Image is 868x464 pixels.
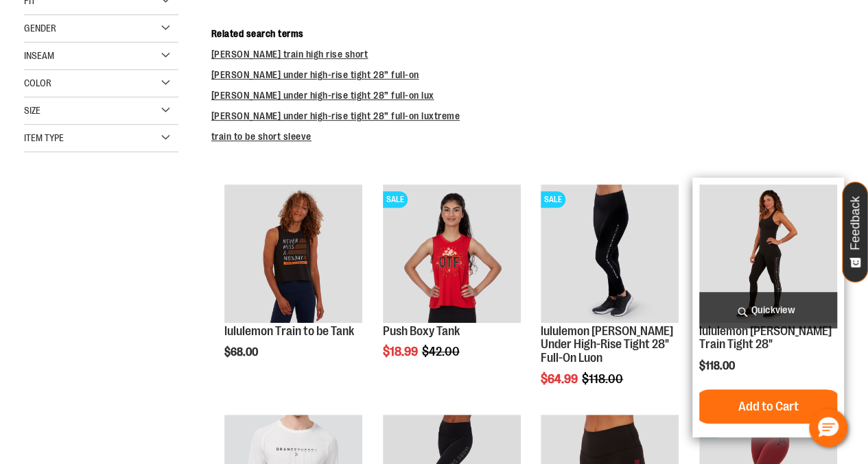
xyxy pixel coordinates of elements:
a: [PERSON_NAME] train high rise short [211,49,368,60]
span: Gender [24,23,56,34]
a: Product image for Push Boxy TankSALE [383,184,521,324]
span: Inseam [24,50,54,61]
a: train to be short sleeve [211,131,312,142]
a: [PERSON_NAME] under high-rise tight 28” full-on luxtreme [211,110,460,121]
a: lululemon [PERSON_NAME] Train Tight 28" [699,324,832,352]
dt: Related search terms [211,27,844,40]
div: product [376,178,528,393]
a: Push Boxy Tank [383,324,460,338]
img: Product image for lululemon Train to be Tank [224,184,362,322]
a: [PERSON_NAME] under high-rise tight 28” full-on [211,69,419,80]
a: Product image for lululemon Wunder Train Tight 28" [699,184,837,324]
span: $42.00 [422,345,462,358]
a: Product image for lululemon Train to be Tank [224,184,362,324]
span: SALE [383,191,408,208]
a: [PERSON_NAME] under high-rise tight 28” full-on lux [211,90,434,101]
img: Product image for Push Boxy Tank [383,184,521,322]
button: Add to Cart [692,389,843,424]
a: lululemon Train to be Tank [224,324,354,338]
span: $118.00 [582,372,625,386]
span: $18.99 [383,345,420,358]
span: $118.00 [699,360,737,372]
button: Feedback - Show survey [842,182,868,282]
span: Feedback [849,196,862,250]
span: Size [24,105,40,116]
a: Product image for lululemon Wunder Under High-Rise Tight 28" Full-On LuonSALE [541,184,679,324]
span: SALE [541,191,565,208]
div: product [692,178,844,437]
div: product [534,178,685,421]
div: product [218,178,369,393]
span: Add to Cart [738,399,798,414]
button: Hello, have a question? Let’s chat. [809,408,847,447]
span: Color [24,77,51,88]
a: lululemon [PERSON_NAME] Under High-Rise Tight 28" Full-On Luon [541,324,673,365]
span: $64.99 [541,372,580,386]
span: $68.00 [224,346,260,358]
img: Product image for lululemon Wunder Train Tight 28" [699,184,837,322]
a: Quickview [699,292,837,328]
span: Item Type [24,132,64,143]
img: Product image for lululemon Wunder Under High-Rise Tight 28" Full-On Luon [541,184,679,322]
